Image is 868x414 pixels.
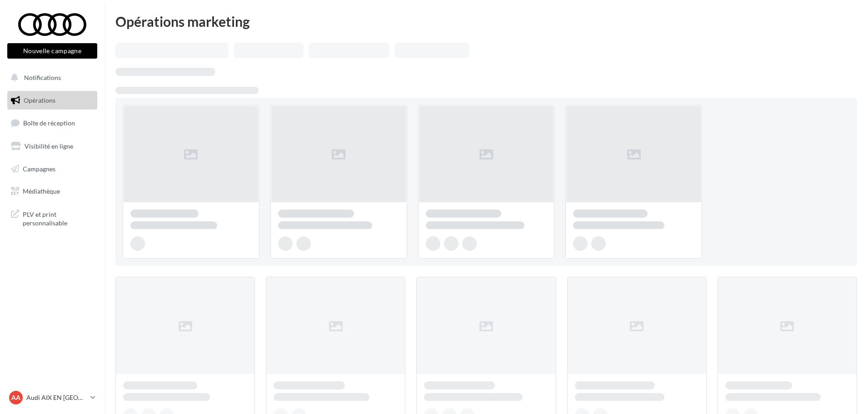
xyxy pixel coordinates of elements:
[25,142,73,150] span: Visibilité en ligne
[23,165,55,172] span: Campagnes
[23,187,60,195] span: Médiathèque
[23,119,75,127] span: Boîte de réception
[7,389,97,406] a: AA Audi AIX EN [GEOGRAPHIC_DATA]
[5,160,99,179] a: Campagnes
[24,74,61,81] span: Notifications
[5,91,99,110] a: Opérations
[11,393,20,402] span: AA
[5,205,99,231] a: PLV et print personnalisable
[5,182,99,201] a: Médiathèque
[7,43,97,59] button: Nouvelle campagne
[5,68,95,87] button: Notifications
[26,393,87,402] p: Audi AIX EN [GEOGRAPHIC_DATA]
[5,113,99,133] a: Boîte de réception
[24,96,55,104] span: Opérations
[5,137,99,156] a: Visibilité en ligne
[23,208,94,228] span: PLV et print personnalisable
[115,15,857,28] div: Opérations marketing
